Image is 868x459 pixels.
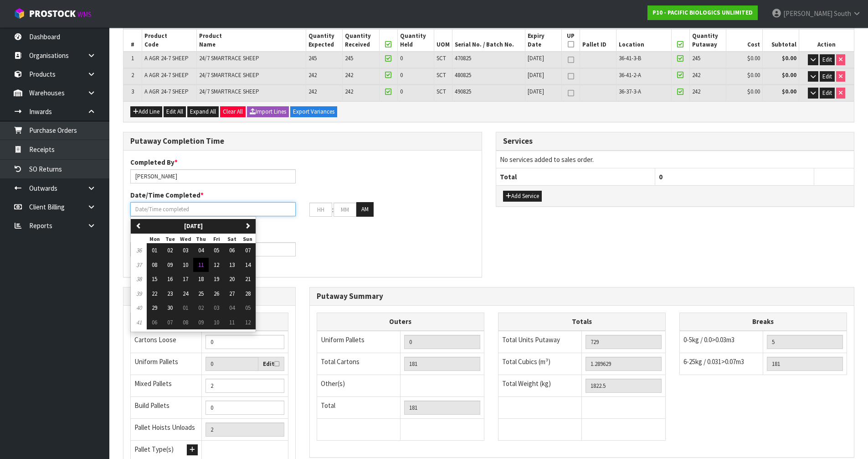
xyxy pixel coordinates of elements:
span: 08 [183,318,188,326]
button: 30 [162,301,178,315]
th: UP [562,30,580,52]
span: 6-25kg / 0.031>0.07m3 [683,357,744,366]
button: 22 [147,287,162,301]
button: 07 [162,315,178,330]
input: MM [334,203,356,217]
span: SCT [437,71,446,79]
span: $0.00 [747,71,760,79]
input: Date/Time completed [130,202,296,216]
button: 05 [209,243,224,258]
span: 24/7 SMARTRACE SHEEP [199,54,259,62]
label: Edit [263,360,279,369]
span: 24/7 SMARTRACE SHEEP [199,88,259,95]
input: UNIFORM P LINES [404,335,480,349]
th: Total [496,168,655,186]
span: 26 [214,290,219,297]
input: OUTERS TOTAL = CTN [404,357,480,371]
input: Manual [205,379,284,393]
span: 24/7 SMARTRACE SHEEP [199,71,259,79]
button: 15 [147,272,162,287]
span: $0.00 [747,54,760,62]
span: 15 [152,275,157,283]
button: 01 [147,243,162,258]
span: 0 [400,88,403,95]
button: 19 [209,272,224,287]
span: 02 [167,246,173,254]
span: 30 [167,304,173,312]
small: Thursday [196,235,206,242]
span: Edit [822,73,832,80]
th: Subtotal [763,30,799,52]
h3: Putaway Completion Time [130,137,475,146]
th: Quantity Received [343,30,379,52]
a: P10 - PACIFIC BIOLOGICS UNLIMITED [647,5,758,20]
strong: [DATE] [184,222,203,230]
span: Edit [822,56,832,63]
th: Expiry Date [525,30,562,52]
span: 23 [167,290,173,297]
td: : [332,202,334,217]
span: 245 [345,54,353,62]
span: 12 [245,318,251,326]
button: 21 [240,272,256,287]
span: 07 [245,246,251,254]
input: UNIFORM P + MIXED P + BUILD P [205,422,284,437]
span: Expand All [190,108,216,115]
span: $0.00 [747,88,760,95]
button: 11 [193,258,209,272]
span: 24 [183,290,188,297]
span: 06 [229,246,235,254]
span: 10 [183,261,188,269]
button: Export Variances [290,106,337,117]
th: Quantity Expected [306,30,343,52]
span: 16 [167,275,173,283]
small: Monday [149,235,160,242]
span: 11 [198,261,204,269]
em: 37 [136,261,142,269]
button: 07 [240,243,256,258]
em: 41 [136,318,142,326]
input: TOTAL PACKS [404,401,480,415]
span: A AGR 24-7 SHEEP [144,54,189,62]
label: Completed By [130,157,178,167]
th: Product Name [196,30,306,52]
th: Totals [498,313,665,331]
span: 07 [167,318,173,326]
button: 16 [162,272,178,287]
span: 245 [308,54,317,62]
td: Total Cartons [317,353,401,375]
span: 09 [198,318,204,326]
span: A AGR 24-7 SHEEP [144,88,189,95]
button: 18 [193,272,209,287]
span: A AGR 24-7 SHEEP [144,71,189,79]
th: Pallet ID [580,30,616,52]
td: Mixed Pallets [131,375,202,397]
button: 17 [178,272,193,287]
span: 12 [214,261,219,269]
span: 22 [152,290,157,297]
button: 12 [209,258,224,272]
span: 1 [131,54,134,62]
small: Sunday [243,235,252,242]
span: 05 [245,304,251,312]
button: Add Line [130,106,162,117]
span: 06 [152,318,157,326]
span: Edit [822,89,832,97]
button: 09 [193,315,209,330]
input: Uniform Pallets [205,357,258,371]
button: 03 [209,301,224,315]
button: 02 [162,243,178,258]
input: Manual [205,335,284,349]
th: Product Code [142,30,196,52]
span: 02 [198,304,204,312]
span: ProStock [29,8,76,20]
button: 27 [224,287,240,301]
span: 21 [245,275,251,283]
small: Saturday [227,235,236,242]
span: 470825 [455,54,471,62]
span: 242 [308,71,317,79]
small: WMS [77,10,92,19]
button: 13 [224,258,240,272]
button: 10 [178,258,193,272]
small: Tuesday [165,235,175,242]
